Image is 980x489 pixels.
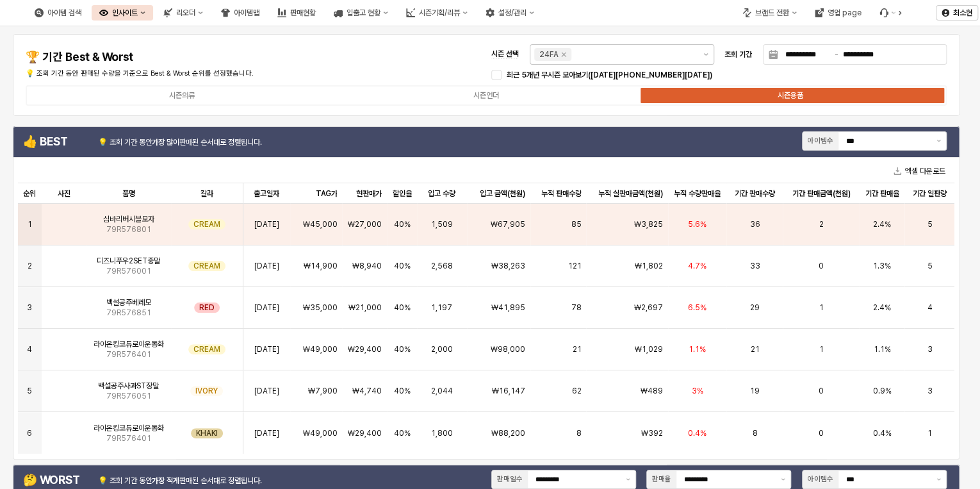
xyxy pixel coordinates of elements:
div: 아이템 검색 [47,8,81,17]
span: 1,197 [431,303,452,313]
button: 아이템맵 [213,5,267,21]
span: ₩29,400 [348,428,382,438]
span: 62 [571,386,581,396]
span: ₩1,802 [635,261,663,271]
button: 엑셀 다운로드 [888,163,951,179]
label: 시즌의류 [30,90,334,101]
span: 3 [927,386,932,396]
span: ₩7,900 [307,386,337,396]
button: 입출고 현황 [326,5,396,21]
span: 칼라 [200,188,213,199]
span: 사진 [58,188,70,199]
div: 판매현황 [270,5,323,21]
div: 리오더 [156,5,211,21]
button: 최소현 [936,5,978,21]
span: CREAM [193,219,220,229]
span: [DATE] [254,386,279,396]
p: 💡 조회 기간 동안 판매된 순서대로 정렬됩니다. [98,137,326,148]
span: ₩41,895 [491,303,525,313]
span: 2.4% [873,219,891,229]
div: 인사이트 [112,8,138,17]
button: 제안 사항 표시 [931,470,946,488]
span: 기간 판매수량 [735,188,775,199]
div: 입출고 현황 [347,8,380,17]
div: 아이템 검색 [27,5,89,21]
span: ₩29,400 [348,344,382,354]
span: 79R576801 [106,224,151,235]
div: 24FA [539,48,559,61]
span: 21 [572,344,581,354]
span: 기간 판매율 [865,188,899,199]
span: 1 [819,344,823,354]
span: 3% [692,386,703,396]
span: 79R576401 [106,433,151,443]
span: KHAKI [196,428,218,438]
button: 시즌기획/리뷰 [398,5,475,21]
button: 설정/관리 [478,5,542,21]
div: 판매현황 [290,8,316,17]
span: 85 [571,219,581,229]
div: 아이템맵 [234,8,259,17]
h4: 👍 BEST [23,135,95,148]
span: 라이온킹코듀로이운동화 [94,423,164,433]
span: 1.3% [873,261,891,271]
h4: 🏆 기간 Best & Worst [26,51,326,63]
span: 5 [927,219,932,229]
span: 기간 판매금액(천원) [792,188,850,199]
span: TAG가 [315,188,337,199]
span: 1 [927,428,932,438]
span: ₩2,697 [634,303,663,313]
div: Remove 24FA [561,52,566,57]
span: 2,000 [431,344,453,354]
strong: 적게 [167,476,179,485]
span: 0 [819,261,824,271]
h4: 🤔 WORST [23,474,95,486]
div: 영업 page [828,8,862,17]
span: 품명 [122,188,135,199]
span: 79R576401 [106,349,151,360]
span: 조회 기간 [724,50,752,59]
span: ₩88,200 [491,428,525,438]
span: 40% [394,386,411,396]
label: 시즌용품 [638,90,942,101]
span: 33 [749,261,760,271]
span: 누적 수량판매율 [674,188,721,199]
span: ₩21,000 [348,303,382,313]
span: 0.4% [872,428,891,438]
span: 79R576851 [106,308,151,318]
span: 디즈니푸우2SET중말 [97,256,160,266]
span: IVORY [195,386,218,396]
span: 2 [28,261,32,271]
span: 시즌 선택 [491,49,519,59]
span: 36 [749,219,760,229]
span: 1 [28,219,32,229]
span: 누적 실판매금액(천원) [598,188,663,199]
span: ₩489 [641,386,663,396]
span: 40% [394,219,411,229]
span: 1.1% [873,344,890,354]
span: ₩67,905 [491,219,525,229]
span: [DATE] [254,303,279,313]
span: 0 [819,428,824,438]
span: 현판매가 [356,188,382,199]
span: 5.6% [688,219,706,229]
span: [DATE] [254,219,279,229]
strong: 가장 [152,476,165,485]
p: 최소현 [953,8,972,18]
span: 2,044 [431,386,453,396]
div: 시즌의류 [169,91,195,100]
button: 브랜드 전환 [735,5,804,21]
span: 순위 [23,188,36,199]
strong: 가장 [152,138,165,147]
span: 0.4% [688,428,706,438]
span: 21 [750,344,759,354]
span: 최근 5개년 무시즌 모아보기([DATE][PHONE_NUMBER][DATE]) [507,70,712,79]
label: 시즌언더 [334,90,639,101]
div: 영업 page [807,5,869,21]
span: ₩8,940 [352,261,382,271]
span: 6.5% [688,303,706,313]
span: 19 [750,386,760,396]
